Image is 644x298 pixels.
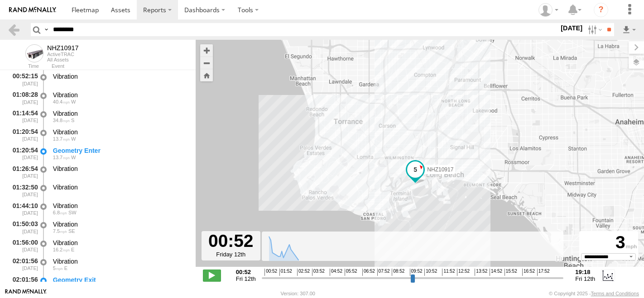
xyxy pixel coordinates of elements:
[490,269,502,276] span: 14:52
[427,166,453,172] span: NHZ10917
[68,228,75,234] span: Heading: 155
[7,64,39,69] div: Time
[581,232,637,253] div: 3
[7,127,39,143] div: 01:20:54 [DATE]
[7,182,39,199] div: 01:32:50 [DATE]
[236,275,256,282] span: Fri 12th Sep 2025
[575,269,595,275] strong: 19:18
[442,269,455,276] span: 11:52
[53,247,70,252] span: 16.2
[200,69,213,81] button: Zoom Home
[424,269,437,276] span: 10:52
[475,269,487,276] span: 13:52
[7,274,39,291] div: 02:01:56 [DATE]
[7,108,39,125] div: 01:14:54 [DATE]
[53,265,63,271] span: 5
[457,269,470,276] span: 12:52
[53,239,187,247] div: Vibration
[362,269,375,276] span: 06:52
[505,269,517,276] span: 15:52
[584,23,604,36] label: Search Filter Options
[575,275,595,282] span: Fri 12th Sep 2025
[535,3,562,17] div: Zulema McIntosch
[537,269,550,276] span: 17:52
[312,269,325,276] span: 03:52
[9,7,56,13] img: rand-logo.svg
[7,23,20,36] a: Back to previous Page
[52,64,196,69] div: Event
[53,136,70,142] span: 13.7
[71,155,76,160] span: Heading: 249
[281,291,315,296] div: Version: 307.00
[53,109,187,118] div: Vibration
[522,269,535,276] span: 16:52
[53,183,187,191] div: Vibration
[549,291,639,296] div: © Copyright 2025 -
[559,23,584,33] label: [DATE]
[43,23,50,36] label: Search Query
[264,269,277,276] span: 00:52
[236,269,256,275] strong: 00:52
[7,71,39,88] div: 00:52:15 [DATE]
[297,269,310,276] span: 02:52
[71,118,74,123] span: Heading: 161
[71,247,74,252] span: Heading: 72
[71,99,76,104] span: Heading: 261
[200,44,213,57] button: Zoom in
[53,276,187,284] div: Geometry Exit
[200,57,213,69] button: Zoom out
[7,164,39,180] div: 01:26:54 [DATE]
[330,269,342,276] span: 04:52
[53,210,67,215] span: 6.8
[53,257,187,265] div: Vibration
[53,220,187,228] div: Vibration
[68,210,77,215] span: Heading: 212
[53,118,70,123] span: 34.8
[410,269,423,276] span: 09:52
[53,155,70,160] span: 13.7
[377,269,390,276] span: 07:52
[53,91,187,99] div: Vibration
[392,269,404,276] span: 08:52
[279,269,292,276] span: 01:52
[203,270,221,281] label: Play/Stop
[594,3,608,17] i: ?
[47,52,79,57] div: ActiveTRAC
[53,72,187,80] div: Vibration
[53,202,187,210] div: Vibration
[7,256,39,273] div: 02:01:56 [DATE]
[345,269,357,276] span: 05:52
[53,147,187,155] div: Geometry Enter
[7,200,39,217] div: 01:44:10 [DATE]
[53,128,187,136] div: Vibration
[47,44,79,52] div: NHZ10917 - View Asset History
[591,291,639,296] a: Terms and Conditions
[7,219,39,236] div: 01:50:03 [DATE]
[53,165,187,173] div: Vibration
[7,90,39,106] div: 01:08:28 [DATE]
[5,289,47,298] a: Visit our Website
[7,145,39,162] div: 01:20:54 [DATE]
[53,99,70,104] span: 40.4
[47,57,79,62] div: All Assets
[64,265,67,271] span: Heading: 71
[7,237,39,254] div: 01:56:00 [DATE]
[621,23,637,36] label: Export results as...
[71,136,76,142] span: Heading: 249
[53,228,67,234] span: 7.5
